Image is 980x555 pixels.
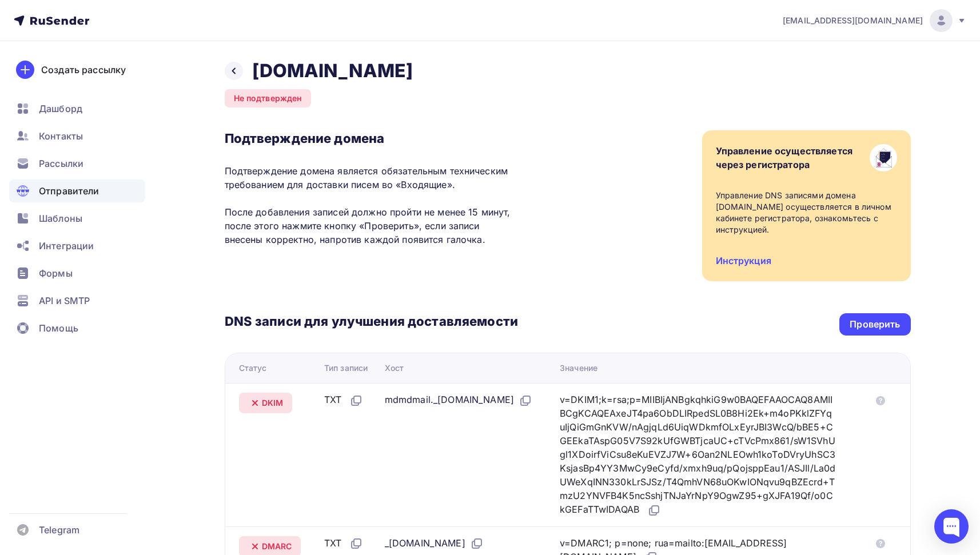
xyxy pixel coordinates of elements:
[9,152,145,175] a: Рассылки
[9,97,145,120] a: Дашборд
[850,318,900,331] div: Проверить
[262,541,292,552] span: DMARC
[324,393,363,408] div: TXT
[39,321,78,335] span: Помощь
[252,59,413,82] h2: [DOMAIN_NAME]
[39,129,83,143] span: Контакты
[225,164,518,246] p: Подтверждение домена является обязательным техническим требованием для доставки писем во «Входящи...
[385,362,404,374] div: Хост
[783,9,966,32] a: [EMAIL_ADDRESS][DOMAIN_NAME]
[560,393,836,517] div: v=DKIM1;k=rsa;p=MIIBIjANBgkqhkiG9w0BAQEFAAOCAQ8AMIIBCgKCAQEAxeJT4pa6ObDLIRpedSL0B8Hi2Ek+m4oPKklZF...
[239,362,267,374] div: Статус
[39,294,90,308] span: API и SMTP
[39,211,82,225] span: Шаблоны
[716,255,771,266] a: Инструкция
[716,190,897,235] div: Управление DNS записями домена [DOMAIN_NAME] осуществляется в личном кабинете регистратора, ознак...
[9,262,145,285] a: Формы
[39,102,82,115] span: Дашборд
[9,125,145,147] a: Контакты
[783,15,923,26] span: [EMAIL_ADDRESS][DOMAIN_NAME]
[39,184,99,198] span: Отправители
[385,393,532,408] div: mdmdmail._[DOMAIN_NAME]
[560,362,597,374] div: Значение
[39,157,83,170] span: Рассылки
[225,89,312,107] div: Не подтвержден
[716,144,853,171] div: Управление осуществляется через регистратора
[262,397,284,409] span: DKIM
[385,536,484,551] div: _[DOMAIN_NAME]
[39,523,79,537] span: Telegram
[39,266,73,280] span: Формы
[324,536,363,551] div: TXT
[9,179,145,202] a: Отправители
[41,63,126,77] div: Создать рассылку
[9,207,145,230] a: Шаблоны
[39,239,94,253] span: Интеграции
[324,362,368,374] div: Тип записи
[225,313,518,332] h3: DNS записи для улучшения доставляемости
[225,130,518,146] h3: Подтверждение домена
